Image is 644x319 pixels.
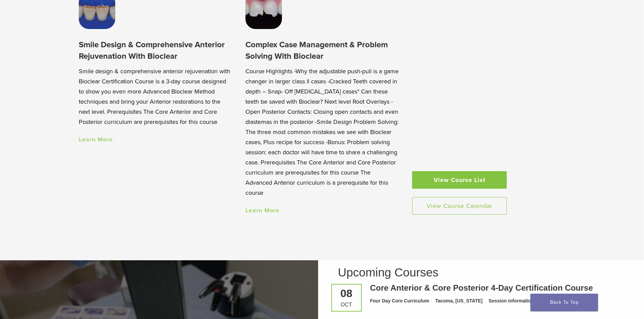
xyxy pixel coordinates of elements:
div: Session information [488,297,534,304]
h3: Smile Design & Comprehensive Anterior Rejuvenation With Bioclear [79,39,232,62]
a: Learn More [79,136,113,143]
a: Back To Top [530,294,598,311]
a: View Course Calendar [412,197,507,215]
h2: Upcoming Courses [338,266,633,278]
h3: Complex Case Management & Problem Solving With Bioclear [245,39,399,62]
a: Learn More [245,207,280,214]
p: Course Highlights -Why the adjustable push-pull is a game changer in larger class ll cases -Crack... [245,66,399,198]
div: Tacoma, [US_STATE] [435,297,482,304]
div: 08 [337,288,356,299]
a: Core Anterior & Core Posterior 4-Day Certification Course [370,283,593,292]
a: View Course List [412,171,507,189]
div: Four Day Core Curriculum [370,297,429,304]
div: Oct [337,302,356,308]
p: Smile design & comprehensive anterior rejuvenation with Bioclear Certification Course is a 3-day ... [79,66,232,127]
